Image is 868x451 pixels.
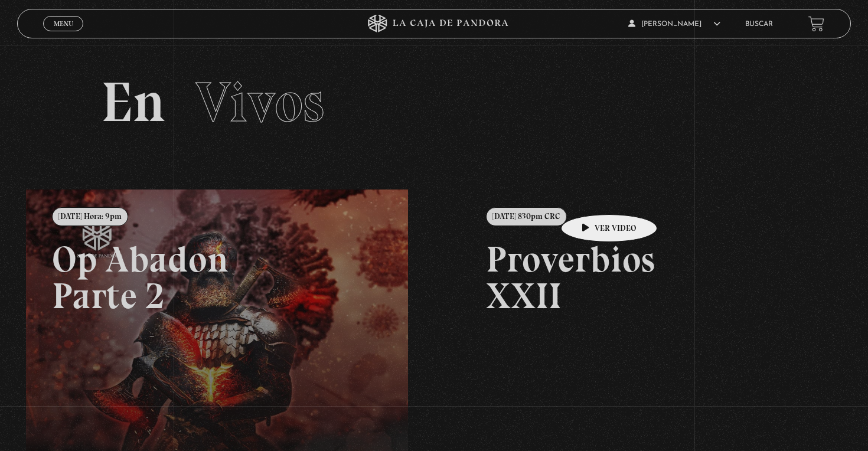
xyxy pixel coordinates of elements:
[195,68,324,136] span: Vivos
[101,74,768,130] h2: En
[808,16,824,32] a: View your shopping cart
[628,21,720,28] span: [PERSON_NAME]
[50,30,77,38] span: Cerrar
[745,21,773,28] a: Buscar
[54,20,73,27] span: Menu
